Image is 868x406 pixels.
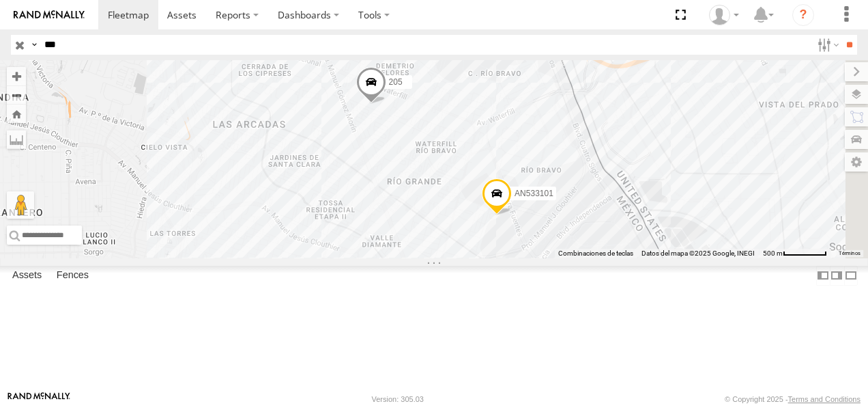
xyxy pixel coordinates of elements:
[50,266,96,285] label: Fences
[816,266,830,286] label: Dock Summary Table to the Left
[812,35,841,55] label: Search Filter Options
[763,249,783,257] span: 500 m
[792,4,814,26] i: ?
[389,77,403,87] span: 205
[725,395,860,403] div: © Copyright 2025 -
[641,249,755,257] span: Datos del mapa ©2025 Google, INEGI
[5,266,48,285] label: Assets
[7,85,26,105] button: Zoom out
[7,67,26,85] button: Zoom in
[844,266,858,286] label: Hide Summary Table
[845,152,868,172] label: Map Settings
[29,35,40,55] label: Search Query
[7,191,34,219] button: Arrastra al hombrecito al mapa para abrir Street View
[7,130,26,149] label: Measure
[839,251,860,256] a: Términos
[788,395,860,403] a: Terms and Conditions
[372,395,424,403] div: Version: 305.03
[515,189,553,198] span: AN533101
[558,249,633,258] button: Combinaciones de teclas
[704,5,744,25] div: antonio fernandez
[830,266,843,286] label: Dock Summary Table to the Right
[7,105,26,123] button: Zoom Home
[8,392,70,406] a: Visit our Website
[14,10,85,20] img: rand-logo.svg
[759,249,831,258] button: Escala del mapa: 500 m por 61 píxeles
